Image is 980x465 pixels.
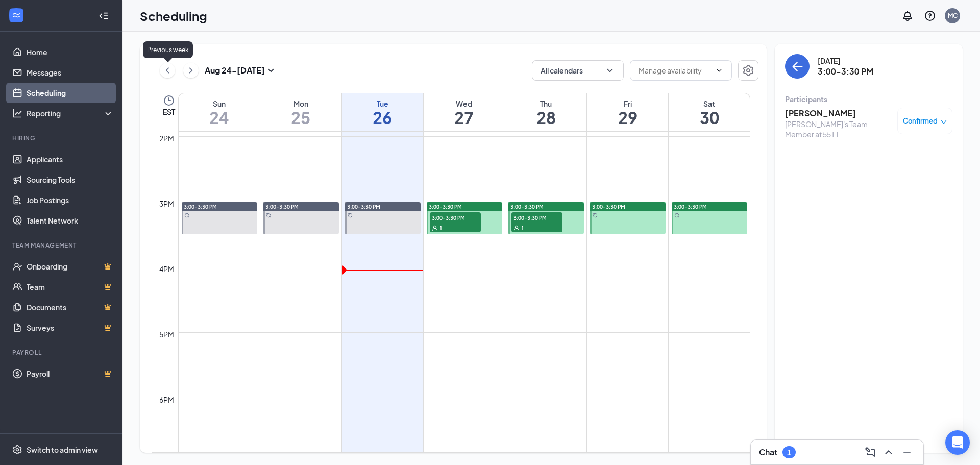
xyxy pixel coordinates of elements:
[883,446,895,458] svg: ChevronUp
[27,108,114,118] div: Reporting
[186,64,196,77] svg: ChevronRight
[593,213,598,218] svg: Sync
[27,149,114,169] a: Applicants
[162,64,173,77] svg: ChevronLeft
[157,133,176,144] div: 2pm
[265,203,299,210] span: 3:00-3:30 PM
[903,116,938,126] span: Confirmed
[260,93,341,131] a: August 25, 2025
[27,83,114,103] a: Scheduling
[27,190,114,210] a: Job Postings
[12,445,22,455] svg: Settings
[143,41,193,58] div: Previous week
[880,444,897,460] button: ChevronUp
[184,213,189,218] svg: Sync
[669,93,750,131] a: August 30, 2025
[27,169,114,190] a: Sourcing Tools
[924,10,936,22] svg: QuestionInfo
[785,108,892,119] h3: [PERSON_NAME]
[505,93,586,131] a: August 28, 2025
[179,99,260,109] div: Sun
[347,203,380,210] span: 3:00-3:30 PM
[12,108,22,118] svg: Analysis
[342,93,423,131] a: August 26, 2025
[511,212,562,223] span: 3:00-3:30 PM
[901,446,913,458] svg: Minimize
[791,60,803,72] svg: ArrowLeft
[12,134,112,142] div: Hiring
[940,118,947,126] span: down
[532,60,624,81] button: All calendarsChevronDown
[157,329,176,340] div: 5pm
[11,10,21,20] svg: WorkstreamLogo
[205,65,265,76] h3: Aug 24 - [DATE]
[12,348,112,357] div: Payroll
[674,203,707,210] span: 3:00-3:30 PM
[342,109,423,126] h1: 26
[505,99,586,109] div: Thu
[439,225,443,232] span: 1
[260,109,341,126] h1: 25
[27,297,114,317] a: DocumentsCrown
[759,447,777,458] h3: Chat
[27,256,114,277] a: OnboardingCrown
[587,93,668,131] a: August 29, 2025
[27,277,114,297] a: TeamCrown
[785,119,892,139] div: [PERSON_NAME]'s Team Member at 5511
[738,60,758,81] button: Settings
[27,363,114,384] a: PayrollCrown
[27,42,114,62] a: Home
[592,203,625,210] span: 3:00-3:30 PM
[179,109,260,126] h1: 24
[669,99,750,109] div: Sat
[945,430,970,455] div: Open Intercom Messenger
[899,444,915,460] button: Minimize
[27,62,114,83] a: Messages
[260,99,341,109] div: Mon
[818,66,873,77] h3: 3:00-3:30 PM
[639,65,711,76] input: Manage availability
[429,203,462,210] span: 3:00-3:30 PM
[265,64,277,77] svg: SmallChevronDown
[674,213,679,218] svg: Sync
[785,94,952,104] div: Participants
[432,225,438,231] svg: User
[505,109,586,126] h1: 28
[342,99,423,109] div: Tue
[12,241,112,250] div: Team Management
[785,54,810,79] button: back-button
[787,448,791,457] div: 1
[184,203,217,210] span: 3:00-3:30 PM
[27,317,114,338] a: SurveysCrown
[140,7,207,25] h1: Scheduling
[742,64,754,77] svg: Settings
[27,445,98,455] div: Switch to admin view
[27,210,114,231] a: Talent Network
[715,66,723,75] svg: ChevronDown
[430,212,481,223] span: 3:00-3:30 PM
[157,263,176,275] div: 4pm
[948,11,958,20] div: MC
[862,444,878,460] button: ComposeMessage
[521,225,524,232] span: 1
[183,63,199,78] button: ChevronRight
[513,225,520,231] svg: User
[864,446,876,458] svg: ComposeMessage
[163,107,175,117] span: EST
[157,198,176,209] div: 3pm
[163,94,175,107] svg: Clock
[424,109,505,126] h1: 27
[424,93,505,131] a: August 27, 2025
[99,11,109,21] svg: Collapse
[818,56,873,66] div: [DATE]
[605,65,615,76] svg: ChevronDown
[157,394,176,405] div: 6pm
[179,93,260,131] a: August 24, 2025
[348,213,353,218] svg: Sync
[160,63,175,78] button: ChevronLeft
[669,109,750,126] h1: 30
[901,10,914,22] svg: Notifications
[424,99,505,109] div: Wed
[587,99,668,109] div: Fri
